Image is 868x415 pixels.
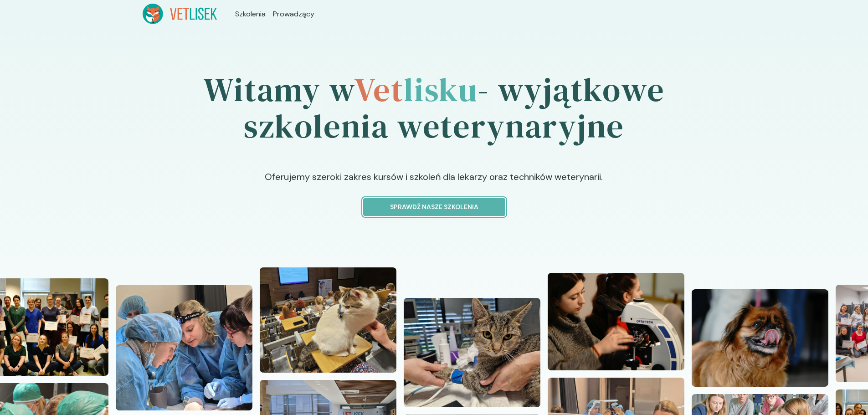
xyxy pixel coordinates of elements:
[235,9,266,20] a: Szkolenia
[145,170,724,198] p: Oferujemy szeroki zakres kursów i szkoleń dla lekarzy oraz techników weterynarii.
[143,46,726,170] h1: Witamy w - wyjątkowe szkolenia weterynaryjne
[116,285,252,410] img: Z2WOzZbqstJ98vaN_20241110_112957.jpg
[404,67,478,112] span: lisku
[260,267,396,373] img: Z2WOx5bqstJ98vaI_20240512_101618.jpg
[354,67,404,112] span: Vet
[692,289,828,387] img: Z2WOn5bqstJ98vZ7_DSC06617.JPG
[404,298,540,407] img: Z2WOuJbqstJ98vaF_20221127_125425.jpg
[363,198,505,216] button: Sprawdź nasze szkolenia
[548,273,684,370] img: Z2WOrpbqstJ98vaB_DSC04907.JPG
[273,9,314,20] a: Prowadzący
[371,202,498,212] p: Sprawdź nasze szkolenia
